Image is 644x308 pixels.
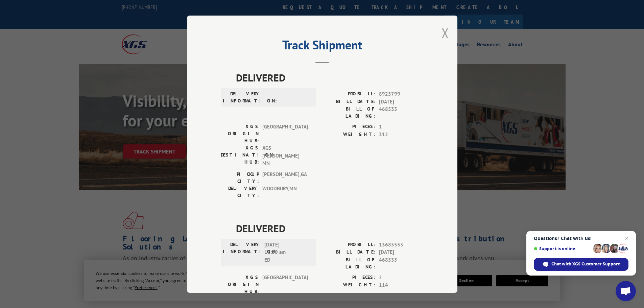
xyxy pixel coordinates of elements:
label: BILL OF LADING: [322,256,376,270]
label: PROBILL: [322,90,376,98]
span: 468535 [379,105,424,120]
div: Open chat [616,281,636,301]
label: BILL OF LADING: [322,105,376,120]
label: XGS ORIGIN HUB: [221,274,259,295]
span: Close chat [623,234,631,242]
span: XGS [PERSON_NAME] MN [262,144,308,167]
label: DELIVERY CITY: [221,185,259,199]
span: 114 [379,281,424,289]
label: BILL DATE: [322,248,376,256]
span: Questions? Chat with us! [534,236,628,241]
span: 8925799 [379,90,424,98]
label: DELIVERY INFORMATION: [223,241,261,264]
span: 1 [379,123,424,131]
label: XGS DESTINATION HUB: [221,144,259,167]
div: Chat with XGS Customer Support [534,258,628,271]
span: [DATE] 11:30 am ED [264,241,310,264]
label: PIECES: [322,123,376,131]
span: [GEOGRAPHIC_DATA] [262,123,308,144]
label: WEIGHT: [322,281,376,289]
label: XGS ORIGIN HUB: [221,123,259,144]
span: [PERSON_NAME] , GA [262,170,308,185]
span: 312 [379,131,424,138]
button: Close modal [442,24,449,42]
span: [DATE] [379,248,424,256]
span: 13685553 [379,241,424,248]
span: [DATE] [379,98,424,105]
span: Chat with XGS Customer Support [551,261,620,267]
h2: Track Shipment [221,40,424,53]
label: WEIGHT: [322,131,376,138]
span: DELIVERED [236,220,424,236]
label: PICKUP CITY: [221,170,259,185]
label: DELIVERY INFORMATION: [223,90,261,104]
span: WOODBURY , MN [262,185,308,199]
span: 468535 [379,256,424,270]
span: Support is online [534,246,591,251]
span: 2 [379,274,424,281]
label: BILL DATE: [322,98,376,105]
label: PIECES: [322,274,376,281]
span: DELIVERED [236,70,424,85]
label: PROBILL: [322,241,376,248]
span: [GEOGRAPHIC_DATA] [262,274,308,295]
